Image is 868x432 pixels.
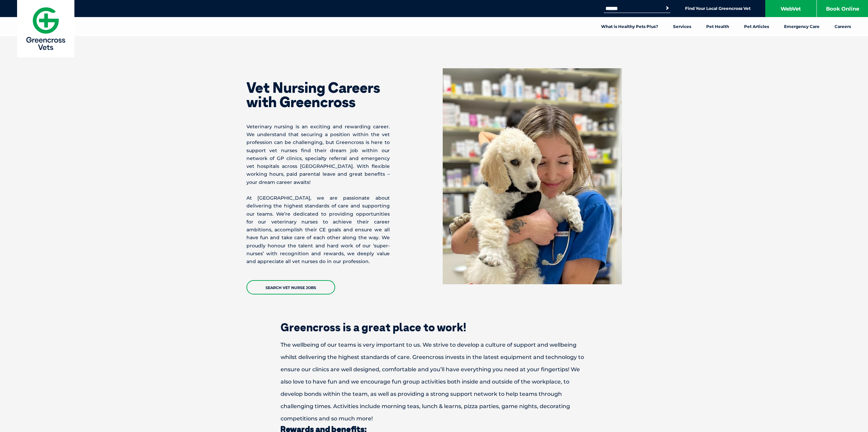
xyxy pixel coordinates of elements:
a: Services [666,17,699,36]
h2: Greencross is a great place to work! [257,322,612,333]
a: Search Vet Nurse Jobs [246,280,335,294]
p: Veterinary nursing is an exciting and rewarding career. We understand that securing a position wi... [246,123,390,186]
p: At [GEOGRAPHIC_DATA], we are passionate about delivering the highest standards of care and suppor... [246,194,390,265]
a: Emergency Care [777,17,827,36]
img: A Vet nurse in an AEC branded blue scrub top in hospital area, smiling holding a cute white dog [443,68,622,284]
button: Search [664,5,671,12]
a: Pet Articles [737,17,777,36]
a: Pet Health [699,17,737,36]
a: Find Your Local Greencross Vet [685,6,751,11]
p: The wellbeing of our teams is very important to us. We strive to develop a culture of support and... [257,339,612,425]
h2: Vet Nursing Careers with Greencross [246,81,390,109]
a: What is Healthy Pets Plus? [594,17,666,36]
a: Careers [827,17,858,36]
